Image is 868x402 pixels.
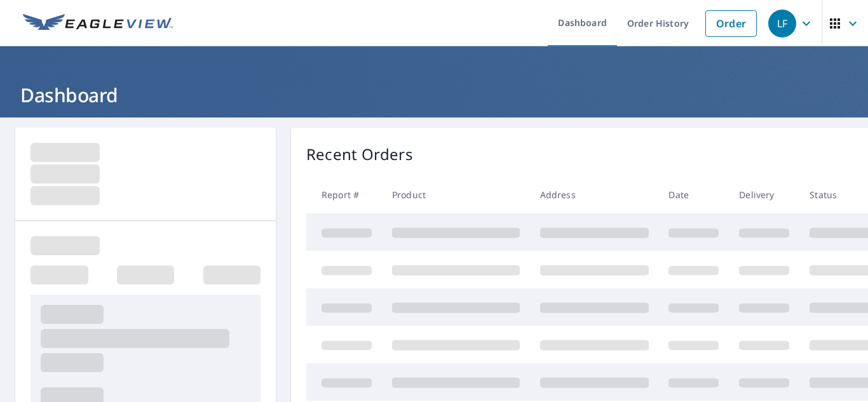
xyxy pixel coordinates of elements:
th: Delivery [729,176,799,213]
div: LF [768,10,796,37]
th: Address [530,176,659,213]
p: Recent Orders [306,143,413,166]
img: EV Logo [23,14,173,33]
th: Product [382,176,530,213]
h1: Dashboard [15,82,853,108]
a: Order [705,10,757,37]
th: Date [658,176,729,213]
th: Report # [306,176,382,213]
